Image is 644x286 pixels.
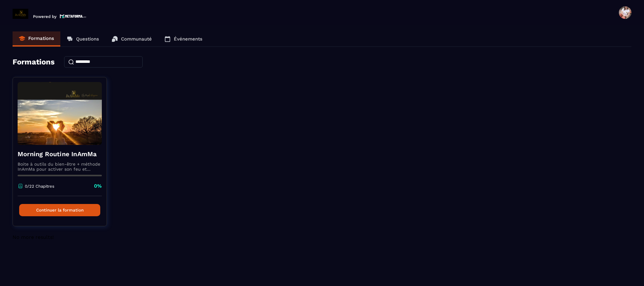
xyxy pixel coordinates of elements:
img: formation-background [18,82,102,145]
a: Formations [13,31,60,47]
a: Questions [60,31,105,47]
img: logo-branding [13,9,28,19]
span: No more results! [13,234,54,240]
p: Questions [76,36,99,42]
p: 0/22 Chapitres [25,184,54,189]
p: 0% [94,183,102,190]
button: Continuer la formation [19,204,100,216]
h4: Formations [13,58,55,66]
p: Événements [174,36,202,42]
p: Boite à outils du bien-être + méthode InAmMa pour activer son feu et écouter la voix de son coeur... [18,162,102,172]
a: formation-backgroundMorning Routine InAmMaBoite à outils du bien-être + méthode InAmMa pour activ... [13,77,115,234]
a: Événements [158,31,209,47]
a: Communauté [105,31,158,47]
p: Communauté [121,36,152,42]
p: Powered by [33,14,57,19]
p: Formations [28,36,54,41]
img: logo [60,14,86,19]
h4: Morning Routine InAmMa [18,150,102,158]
